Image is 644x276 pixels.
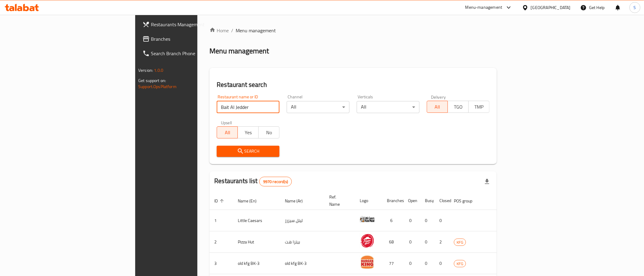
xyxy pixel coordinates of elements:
img: Pizza Hut [360,233,375,248]
div: All [287,101,349,113]
td: 0 [420,253,435,274]
td: 77 [382,253,403,274]
td: 0 [435,210,449,231]
th: Busy [420,192,435,210]
td: 0 [403,210,420,231]
span: Ref. Name [329,193,348,208]
span: TMP [471,103,487,111]
button: Search [217,146,279,157]
h2: Restaurant search [217,80,489,89]
input: Search for restaurant name or ID.. [217,101,279,113]
span: Name (Ar) [285,197,311,205]
th: Logo [355,192,382,210]
span: 9970 record(s) [260,179,292,185]
button: No [258,126,279,138]
td: 0 [420,231,435,253]
div: Total records count [259,177,292,186]
div: [GEOGRAPHIC_DATA] [531,4,571,11]
td: ليتل سيزرز [280,210,324,231]
td: 0 [403,253,420,274]
span: POS group [454,197,480,205]
label: Upsell [221,120,232,125]
button: TMP [468,101,489,113]
div: Menu-management [465,4,502,11]
div: All [357,101,419,113]
td: old kfg BK-3 [280,253,324,274]
span: All [219,128,235,137]
span: S [634,4,636,11]
td: 0 [435,253,449,274]
span: Name (En) [238,197,264,205]
span: Menu management [236,27,276,34]
td: 6 [382,210,403,231]
span: Search Branch Phone [151,50,238,57]
div: Export file [480,174,494,189]
nav: breadcrumb [209,27,497,34]
button: All [427,101,448,113]
span: TGO [450,103,466,111]
a: Restaurants Management [138,17,243,32]
span: Branches [151,35,238,43]
span: 1.0.0 [154,66,163,74]
img: old kfg BK-3 [360,255,375,270]
span: All [429,103,445,111]
button: TGO [448,101,469,113]
td: 2 [435,231,449,253]
span: KFG [454,239,466,246]
span: No [261,128,277,137]
span: Version: [138,66,153,74]
span: Search [222,148,275,155]
a: Branches [138,32,243,46]
span: Restaurants Management [151,21,238,28]
td: 0 [403,231,420,253]
td: بيتزا هت [280,231,324,253]
span: KFG [454,260,466,267]
button: Yes [238,126,259,138]
td: Pizza Hut [233,231,280,253]
span: Get support on: [138,77,166,84]
a: Search Branch Phone [138,46,243,61]
th: Closed [435,192,449,210]
button: All [217,126,238,138]
td: old kfg BK-3 [233,253,280,274]
th: Branches [382,192,403,210]
td: Little Caesars [233,210,280,231]
span: ID [214,197,226,205]
span: Yes [240,128,256,137]
a: Support.OpsPlatform [138,83,177,90]
img: Little Caesars [360,212,375,227]
td: 68 [382,231,403,253]
td: 0 [420,210,435,231]
th: Open [403,192,420,210]
label: Delivery [431,95,446,99]
h2: Restaurants list [214,176,292,186]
